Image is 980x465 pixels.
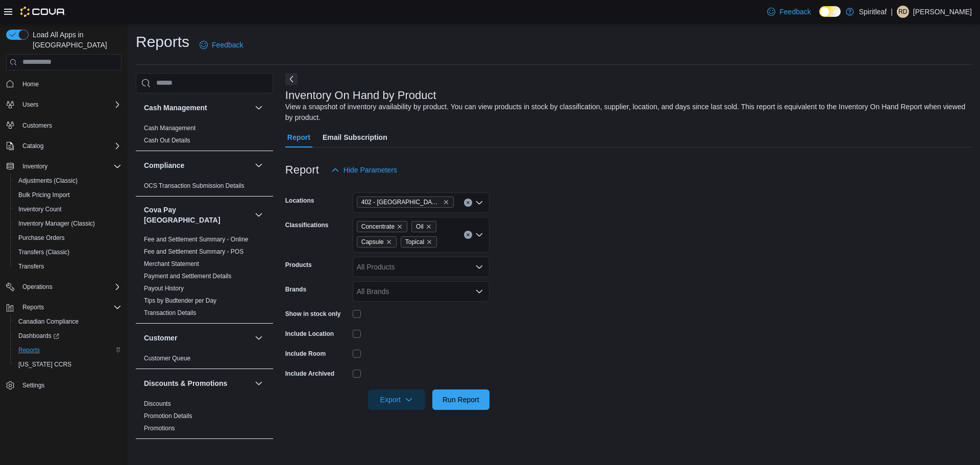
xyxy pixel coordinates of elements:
[144,378,227,388] h3: Discounts & Promotions
[144,272,231,280] span: Payment and Settlement Details
[285,102,967,123] div: View a snapshot of inventory availability by product. You can view products in stock by classific...
[136,233,273,323] div: Cova Pay [GEOGRAPHIC_DATA]
[18,177,78,185] span: Adjustments (Classic)
[18,346,40,354] span: Reports
[464,231,472,239] button: Clear input
[10,314,126,329] button: Canadian Compliance
[22,142,43,150] span: Catalog
[763,2,815,22] a: Feedback
[14,358,76,371] a: [US_STATE] CCRS
[18,234,65,242] span: Purchase Orders
[401,236,437,248] span: Topical
[144,103,207,113] h3: Cash Management
[2,77,126,91] button: Home
[136,352,273,369] div: Customer
[14,175,82,187] a: Adjustments (Classic)
[144,309,196,316] a: Transaction Details
[136,398,273,438] div: Discounts & Promotions
[195,35,247,55] a: Feedback
[144,333,177,343] h3: Customer
[14,217,99,230] a: Inventory Manager (Classic)
[2,118,126,133] button: Customers
[426,239,432,245] button: Remove Topical from selection in this group
[22,80,39,88] span: Home
[891,6,893,18] p: |
[859,6,887,18] p: Spiritleaf
[144,205,251,225] button: Cova Pay [GEOGRAPHIC_DATA]
[18,281,121,293] span: Operations
[144,412,192,420] span: Promotion Details
[443,199,449,205] button: Remove 402 - Polo Park (Winnipeg) from selection in this group
[357,221,407,232] span: Concentrate
[18,119,56,132] a: Customers
[357,236,397,248] span: Capsule
[144,125,195,132] a: Cash Management
[10,329,126,343] a: Dashboards
[144,378,251,388] button: Discounts & Promotions
[14,189,121,201] span: Bulk Pricing Import
[144,236,249,243] a: Fee and Settlement Summary - Online
[426,224,432,230] button: Remove Oil from selection in this group
[475,263,483,271] button: Open list of options
[18,379,48,391] a: Settings
[253,332,265,344] button: Customer
[144,412,192,420] a: Promotion Details
[18,78,121,90] span: Home
[253,377,265,389] button: Discounts & Promotions
[18,317,79,326] span: Canadian Compliance
[285,197,314,205] label: Locations
[14,260,48,273] a: Transfers
[10,188,126,202] button: Bulk Pricing Import
[285,370,334,378] label: Include Archived
[475,231,483,239] button: Open list of options
[323,127,387,148] span: Email Subscription
[361,237,384,247] span: Capsule
[285,164,319,176] h3: Report
[144,354,190,362] span: Customer Queue
[144,297,216,304] a: Tips by Budtender per Day
[14,330,63,342] a: Dashboards
[14,203,66,215] a: Inventory Count
[285,73,298,85] button: Next
[14,260,121,273] span: Transfers
[10,343,126,357] button: Reports
[18,281,57,293] button: Operations
[14,203,121,215] span: Inventory Count
[18,99,121,111] span: Users
[432,389,489,410] button: Run Report
[287,127,310,148] span: Report
[18,78,43,90] a: Home
[18,119,121,132] span: Customers
[285,285,306,293] label: Brands
[18,301,48,313] button: Reports
[144,400,171,408] span: Discounts
[14,232,121,244] span: Purchase Orders
[14,344,44,356] a: Reports
[22,162,47,170] span: Inventory
[18,205,62,213] span: Inventory Count
[144,136,190,144] span: Cash Out Details
[144,400,171,407] a: Discounts
[14,232,69,244] a: Purchase Orders
[22,121,52,130] span: Customers
[18,140,121,152] span: Catalog
[10,174,126,188] button: Adjustments (Classic)
[285,221,329,229] label: Classifications
[285,330,334,338] label: Include Location
[386,239,392,245] button: Remove Capsule from selection in this group
[10,216,126,231] button: Inventory Manager (Classic)
[14,217,121,230] span: Inventory Manager (Classic)
[14,330,121,342] span: Dashboards
[144,235,249,243] span: Fee and Settlement Summary - Online
[136,122,273,151] div: Cash Management
[14,315,83,328] a: Canadian Compliance
[18,379,121,391] span: Settings
[2,159,126,174] button: Inventory
[464,199,472,207] button: Clear input
[361,197,441,207] span: 402 - [GEOGRAPHIC_DATA] ([GEOGRAPHIC_DATA])
[357,197,454,208] span: 402 - Polo Park (Winnipeg)
[212,40,243,50] span: Feedback
[2,300,126,314] button: Reports
[18,99,42,111] button: Users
